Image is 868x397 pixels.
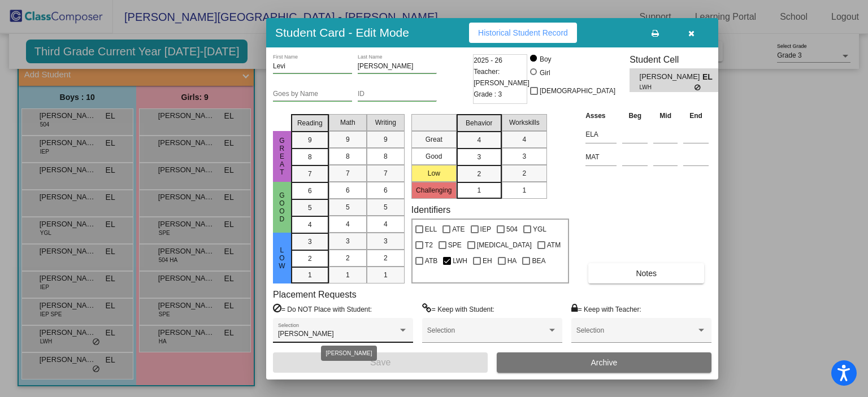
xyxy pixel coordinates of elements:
input: assessment [585,149,617,165]
span: Historical Student Record [478,28,568,37]
span: Archive [591,358,618,367]
span: 504 [506,223,518,236]
span: HA [507,254,517,268]
span: Teacher: [PERSON_NAME] [474,66,530,89]
span: 1 [346,270,350,280]
span: BEA [532,254,545,268]
span: 1 [477,185,481,195]
button: Notes [588,263,704,283]
span: 2025 - 26 [474,55,502,66]
span: Low [277,246,287,270]
span: 2 [346,253,350,263]
span: Save [370,357,390,367]
span: [PERSON_NAME] [640,71,702,83]
span: 1 [308,270,312,280]
span: 7 [346,168,350,178]
label: = Keep with Student: [422,303,494,315]
span: 9 [308,135,312,145]
button: Save [273,352,488,373]
span: 6 [308,186,312,196]
span: 3 [522,151,526,162]
span: ATB [425,254,437,268]
input: assessment [585,126,617,143]
span: 3 [346,236,350,246]
input: goes by name [273,90,352,98]
span: Good [277,191,287,223]
span: [MEDICAL_DATA] [477,238,532,252]
span: LWH [453,254,467,268]
span: 8 [384,151,388,162]
span: 7 [384,168,388,178]
span: 1 [522,185,526,195]
button: Archive [497,352,711,373]
span: 3 [477,152,481,162]
span: Grade : 3 [474,89,502,100]
div: Boy [539,54,552,64]
span: Great [277,137,287,176]
label: = Do NOT Place with Student: [273,303,372,315]
span: [DEMOGRAPHIC_DATA] [540,84,615,98]
span: Reading [297,118,323,128]
span: [PERSON_NAME] [278,330,334,338]
span: ATE [452,223,465,236]
th: End [680,110,711,122]
span: LWH [640,83,695,91]
span: Writing [375,117,396,128]
span: 8 [346,151,350,162]
span: 7 [308,169,312,179]
th: Mid [650,110,680,122]
span: 5 [384,202,388,212]
button: Historical Student Record [469,23,577,43]
span: 2 [522,168,526,178]
span: IEP [480,223,491,236]
span: YGL [533,223,546,236]
span: Workskills [509,117,540,128]
span: 4 [522,134,526,145]
span: 3 [384,236,388,246]
span: 4 [346,219,350,229]
span: ELL [425,223,437,236]
span: 9 [384,134,388,145]
span: Behavior [466,118,492,128]
label: Identifiers [411,204,450,215]
h3: Student Cell [630,54,728,65]
span: 2 [384,253,388,263]
label: = Keep with Teacher: [571,303,641,315]
span: EL [702,71,718,83]
span: 9 [346,134,350,145]
span: 5 [346,202,350,212]
div: Girl [539,68,550,78]
span: Notes [636,269,657,278]
th: Asses [583,110,619,122]
span: SPE [448,238,462,252]
th: Beg [619,110,650,122]
span: 3 [308,237,312,247]
span: 6 [384,185,388,195]
h3: Student Card - Edit Mode [275,25,409,40]
span: 2 [308,254,312,264]
span: 4 [477,135,481,145]
span: 5 [308,203,312,213]
span: 1 [384,270,388,280]
span: 8 [308,152,312,162]
span: 4 [308,220,312,230]
span: EH [483,254,492,268]
label: Placement Requests [273,289,357,300]
span: Math [340,117,355,128]
span: ATM [547,238,561,252]
span: 6 [346,185,350,195]
span: 4 [384,219,388,229]
span: 2 [477,169,481,179]
span: T2 [425,238,433,252]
